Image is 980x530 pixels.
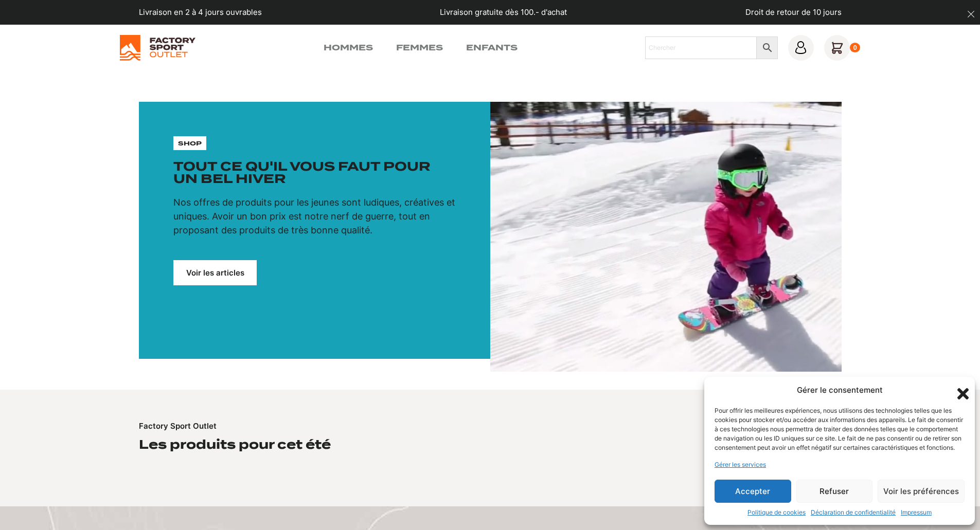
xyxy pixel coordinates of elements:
[173,160,455,185] h1: Tout ce qu'il vous faut pour un bel hiver
[811,508,896,517] a: Déclaration de confidentialité
[396,42,443,54] a: Femmes
[139,7,262,19] p: Livraison en 2 à 4 jours ouvrables
[440,7,567,19] p: Livraison gratuite dès 100.- d'achat
[178,139,202,148] p: shop
[466,42,518,54] a: Enfants
[850,43,861,53] div: 0
[954,385,965,395] div: Fermer la boîte de dialogue
[715,406,964,452] div: Pour offrir les meilleures expériences, nous utilisons des technologies telles que les cookies po...
[645,36,757,59] input: Chercher
[796,480,873,503] button: Refuser
[715,460,766,469] a: Gérer les services
[797,385,883,396] div: Gérer le consentement
[120,35,195,61] img: Factory Sport Outlet
[173,195,455,237] p: Nos offres de produits pour les jeunes sont ludiques, créatives et uniques. Avoir un bon prix est...
[139,436,331,452] h2: Les produits pour cet été
[139,421,217,432] p: Factory Sport Outlet
[747,508,806,517] a: Politique de cookies
[745,7,842,19] p: Droit de retour de 10 jours
[324,42,373,54] a: Hommes
[901,508,932,517] a: Impressum
[173,260,257,285] a: Voir les articles
[715,480,791,503] button: Accepter
[878,480,965,503] button: Voir les préférences
[962,5,980,23] button: dismiss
